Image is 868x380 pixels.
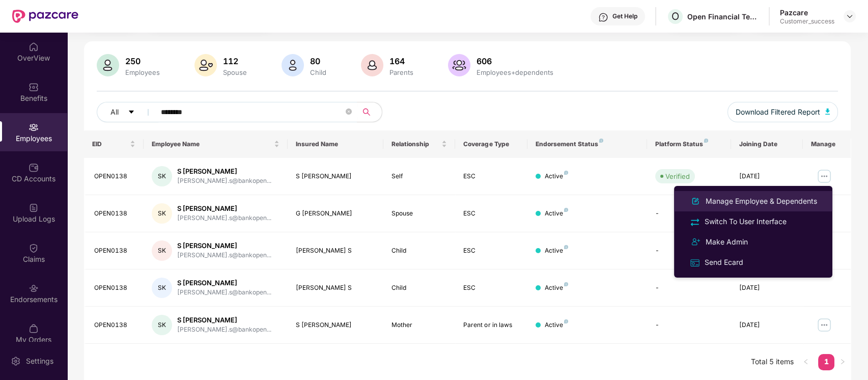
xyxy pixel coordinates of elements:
[94,283,136,293] div: OPEN0138
[282,54,304,76] img: svg+xml;base64,PHN2ZyB4bWxucz0iaHR0cDovL3d3dy53My5vcmcvMjAwMC9zdmciIHhtbG5zOnhsaW5rPSJodHRwOi8vd3...
[703,216,789,227] div: Switch To User Interface
[846,12,854,20] img: svg+xml;base64,PHN2ZyBpZD0iRHJvcGRvd24tMzJ4MzIiIHhtbG5zPSJodHRwOi8vd3d3LnczLm9yZy8yMDAwL3N2ZyIgd2...
[463,246,519,256] div: ESC
[92,140,128,148] span: EID
[296,283,375,293] div: [PERSON_NAME] S
[463,283,519,293] div: ESC
[128,108,135,117] span: caret-down
[308,56,328,66] div: 80
[599,139,603,143] img: svg+xml;base64,PHN2ZyB4bWxucz0iaHR0cDovL3d3dy53My5vcmcvMjAwMC9zdmciIHdpZHRoPSI4IiBoZWlnaHQ9IjgiIH...
[357,102,382,122] button: search
[391,283,447,293] div: Child
[803,359,809,365] span: left
[177,241,271,251] div: S [PERSON_NAME]
[391,140,439,148] span: Relationship
[194,54,217,76] img: svg+xml;base64,PHN2ZyB4bWxucz0iaHR0cDovL3d3dy53My5vcmcvMjAwMC9zdmciIHhtbG5zOnhsaW5rPSJodHRwOi8vd3...
[545,246,568,256] div: Active
[29,283,39,293] img: svg+xml;base64,PHN2ZyBpZD0iRW5kb3JzZW1lbnRzIiB4bWxucz0iaHR0cDovL3d3dy53My5vcmcvMjAwMC9zdmciIHdpZH...
[703,257,745,268] div: Send Ecard
[704,236,750,248] div: Make Admin
[152,203,172,224] div: SK
[798,354,814,370] button: left
[780,8,834,17] div: Pazcare
[94,320,136,330] div: OPEN0138
[803,130,851,158] th: Manage
[612,12,637,20] div: Get Help
[177,251,271,260] div: [PERSON_NAME].s@bankopen...
[665,171,690,181] div: Verified
[152,315,172,335] div: SK
[647,195,731,232] td: -
[671,10,679,22] span: O
[11,356,21,366] img: svg+xml;base64,PHN2ZyBpZD0iU2V0dGluZy0yMHgyMCIgeG1sbnM9Imh0dHA6Ly93d3cudzMub3JnLzIwMDAvc3ZnIiB3aW...
[308,68,328,76] div: Child
[689,195,702,207] img: svg+xml;base64,PHN2ZyB4bWxucz0iaHR0cDovL3d3dy53My5vcmcvMjAwMC9zdmciIHhtbG5zOnhsaW5rPSJodHRwOi8vd3...
[689,216,701,228] img: svg+xml;base64,PHN2ZyB4bWxucz0iaHR0cDovL3d3dy53My5vcmcvMjAwMC9zdmciIHdpZHRoPSIyNCIgaGVpZ2h0PSIyNC...
[177,325,271,335] div: [PERSON_NAME].s@bankopen...
[152,140,271,148] span: Employee Name
[780,17,834,25] div: Customer_success
[463,320,519,330] div: Parent or in laws
[387,68,415,76] div: Parents
[689,257,701,268] img: svg+xml;base64,PHN2ZyB4bWxucz0iaHR0cDovL3d3dy53My5vcmcvMjAwMC9zdmciIHdpZHRoPSIxNiIgaGVpZ2h0PSIxNi...
[564,319,568,323] img: svg+xml;base64,PHN2ZyB4bWxucz0iaHR0cDovL3d3dy53My5vcmcvMjAwMC9zdmciIHdpZHRoPSI4IiBoZWlnaHQ9IjgiIH...
[391,209,447,219] div: Spouse
[474,56,555,66] div: 606
[798,354,814,370] li: Previous Page
[598,12,608,22] img: svg+xml;base64,PHN2ZyBpZD0iSGVscC0zMngzMiIgeG1sbnM9Imh0dHA6Ly93d3cudzMub3JnLzIwMDAvc3ZnIiB3aWR0aD...
[221,56,249,66] div: 112
[357,108,377,116] span: search
[177,315,271,325] div: S [PERSON_NAME]
[387,56,415,66] div: 164
[296,320,375,330] div: S [PERSON_NAME]
[391,320,447,330] div: Mother
[564,282,568,286] img: svg+xml;base64,PHN2ZyB4bWxucz0iaHR0cDovL3d3dy53My5vcmcvMjAwMC9zdmciIHdpZHRoPSI4IiBoZWlnaHQ9IjgiIH...
[704,139,708,143] img: svg+xml;base64,PHN2ZyB4bWxucz0iaHR0cDovL3d3dy53My5vcmcvMjAwMC9zdmciIHdpZHRoPSI4IiBoZWlnaHQ9IjgiIH...
[177,278,271,288] div: S [PERSON_NAME]
[545,209,568,219] div: Active
[455,130,527,158] th: Coverage Type
[152,240,172,261] div: SK
[391,172,447,181] div: Self
[704,196,819,207] div: Manage Employee & Dependents
[655,140,723,148] div: Platform Status
[97,54,119,76] img: svg+xml;base64,PHN2ZyB4bWxucz0iaHR0cDovL3d3dy53My5vcmcvMjAwMC9zdmciIHhtbG5zOnhsaW5rPSJodHRwOi8vd3...
[123,56,162,66] div: 250
[834,354,851,370] li: Next Page
[687,12,759,21] div: Open Financial Technologies Private Limited
[816,168,832,184] img: manageButton
[346,107,352,117] span: close-circle
[110,106,119,118] span: All
[29,122,39,132] img: svg+xml;base64,PHN2ZyBpZD0iRW1wbG95ZWVzIiB4bWxucz0iaHR0cDovL3d3dy53My5vcmcvMjAwMC9zdmciIHdpZHRoPS...
[221,68,249,76] div: Spouse
[296,209,375,219] div: G [PERSON_NAME]
[97,102,159,122] button: Allcaret-down
[391,246,447,256] div: Child
[647,269,731,307] td: -
[29,243,39,253] img: svg+xml;base64,PHN2ZyBpZD0iQ2xhaW0iIHhtbG5zPSJodHRwOi8vd3d3LnczLm9yZy8yMDAwL3N2ZyIgd2lkdGg9IjIwIi...
[647,232,731,269] td: -
[834,354,851,370] button: right
[296,246,375,256] div: [PERSON_NAME] S
[536,140,639,148] div: Endorsement Status
[177,213,271,223] div: [PERSON_NAME].s@bankopen...
[361,54,383,76] img: svg+xml;base64,PHN2ZyB4bWxucz0iaHR0cDovL3d3dy53My5vcmcvMjAwMC9zdmciIHhtbG5zOnhsaW5rPSJodHRwOi8vd3...
[727,102,838,122] button: Download Filtered Report
[12,10,78,23] img: New Pazcare Logo
[545,172,568,181] div: Active
[448,54,470,76] img: svg+xml;base64,PHN2ZyB4bWxucz0iaHR0cDovL3d3dy53My5vcmcvMjAwMC9zdmciIHhtbG5zOnhsaW5rPSJodHRwOi8vd3...
[29,82,39,92] img: svg+xml;base64,PHN2ZyBpZD0iQmVuZWZpdHMiIHhtbG5zPSJodHRwOi8vd3d3LnczLm9yZy8yMDAwL3N2ZyIgd2lkdGg9Ij...
[463,172,519,181] div: ESC
[545,283,568,293] div: Active
[123,68,162,76] div: Employees
[177,288,271,297] div: [PERSON_NAME].s@bankopen...
[152,166,172,186] div: SK
[94,209,136,219] div: OPEN0138
[818,354,834,370] li: 1
[383,130,455,158] th: Relationship
[736,106,820,118] span: Download Filtered Report
[564,245,568,249] img: svg+xml;base64,PHN2ZyB4bWxucz0iaHR0cDovL3d3dy53My5vcmcvMjAwMC9zdmciIHdpZHRoPSI4IiBoZWlnaHQ9IjgiIH...
[29,42,39,52] img: svg+xml;base64,PHN2ZyBpZD0iSG9tZSIgeG1sbnM9Imh0dHA6Ly93d3cudzMub3JnLzIwMDAvc3ZnIiB3aWR0aD0iMjAiIG...
[474,68,555,76] div: Employees+dependents
[751,354,794,370] li: Total 5 items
